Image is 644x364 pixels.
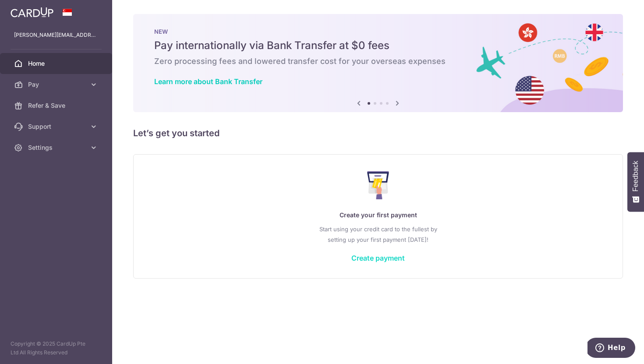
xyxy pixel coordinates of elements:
[28,80,86,89] span: Pay
[28,101,86,110] span: Refer & Save
[351,254,405,262] a: Create payment
[367,171,389,199] img: Make Payment
[28,59,86,68] span: Home
[133,126,623,140] h5: Let’s get you started
[14,31,98,39] p: [PERSON_NAME][EMAIL_ADDRESS][DOMAIN_NAME]
[151,210,605,220] p: Create your first payment
[28,122,86,131] span: Support
[28,143,86,152] span: Settings
[133,14,623,112] img: Bank transfer banner
[151,224,605,245] p: Start using your credit card to the fullest by setting up your first payment [DATE]!
[154,56,602,67] h6: Zero processing fees and lowered transfer cost for your overseas expenses
[627,152,644,212] button: Feedback - Show survey
[154,39,602,53] h5: Pay internationally via Bank Transfer at $0 fees
[587,338,635,360] iframe: Opens a widget where you can find more information
[632,161,640,191] span: Feedback
[11,7,53,18] img: CardUp
[154,28,602,35] p: NEW
[154,77,262,86] a: Learn more about Bank Transfer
